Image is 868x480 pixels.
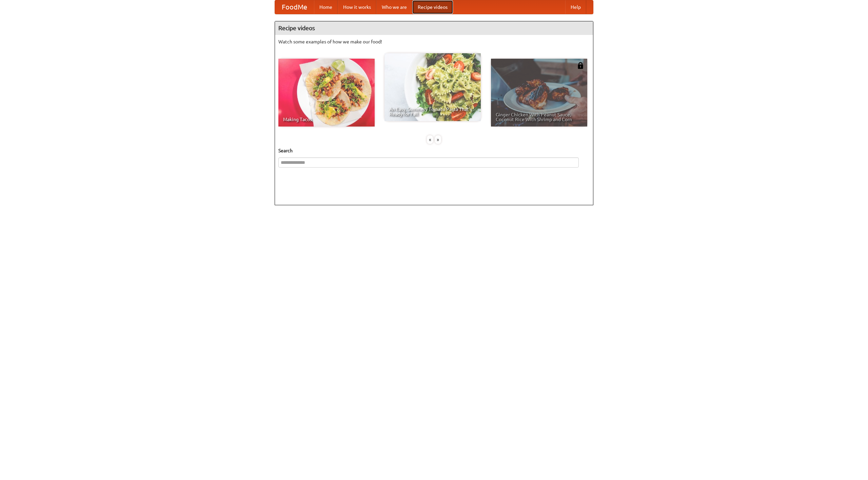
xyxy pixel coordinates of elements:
div: « [427,135,433,144]
a: How it works [338,0,376,14]
img: 483408.png [577,62,584,69]
a: FoodMe [275,0,314,14]
a: Who we are [376,0,412,14]
a: Recipe videos [412,0,453,14]
a: An Easy, Summery Tomato Pasta That's Ready for Fall [384,53,481,121]
h5: Search [278,147,590,154]
a: Help [565,0,586,14]
h4: Recipe videos [275,21,593,35]
span: Making Tacos [283,117,370,122]
a: Home [314,0,338,14]
div: » [435,135,441,144]
span: An Easy, Summery Tomato Pasta That's Ready for Fall [389,107,476,116]
p: Watch some examples of how we make our food! [278,38,590,45]
a: Making Tacos [278,59,375,127]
